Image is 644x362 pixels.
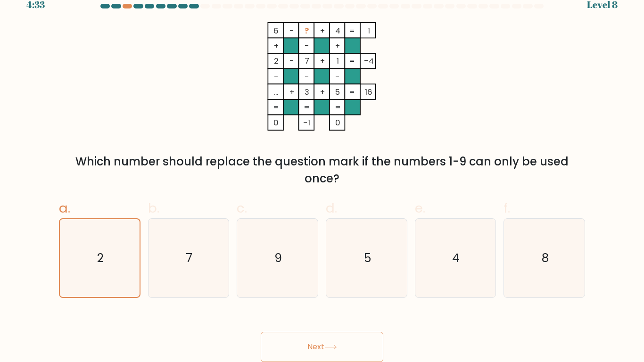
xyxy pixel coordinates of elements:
[453,250,460,266] text: 4
[289,56,294,66] tspan: -
[273,25,279,36] tspan: 6
[336,87,340,98] tspan: 5
[305,56,309,66] tspan: 7
[97,250,104,266] text: 2
[304,117,311,128] tspan: -1
[305,87,309,98] tspan: 3
[59,199,70,217] span: a.
[273,102,279,113] tspan: =
[65,153,579,187] div: Which number should replace the question mark if the numbers 1-9 can only be used once?
[305,71,309,82] tspan: -
[504,199,510,217] span: f.
[368,25,370,36] tspan: 1
[186,250,193,266] text: 7
[320,87,325,98] tspan: +
[365,87,373,98] tspan: 16
[349,56,355,66] tspan: =
[261,332,383,362] button: Next
[415,199,425,217] span: e.
[335,117,340,128] tspan: 0
[274,71,279,82] tspan: -
[305,41,309,51] tspan: -
[320,25,325,36] tspan: +
[335,102,341,113] tspan: =
[289,25,294,36] tspan: -
[326,199,337,217] span: d.
[305,25,309,36] tspan: ?
[274,41,279,51] tspan: +
[237,199,247,217] span: c.
[336,71,340,82] tspan: -
[364,56,374,66] tspan: -4
[274,250,282,266] text: 9
[274,87,278,98] tspan: ...
[363,250,371,266] text: 5
[349,87,355,98] tspan: =
[336,41,340,51] tspan: +
[273,117,279,128] tspan: 0
[335,25,340,36] tspan: 4
[289,87,294,98] tspan: +
[337,56,339,66] tspan: 1
[542,250,549,266] text: 8
[320,56,325,66] tspan: +
[274,56,279,66] tspan: 2
[349,25,355,36] tspan: =
[304,102,310,113] tspan: =
[148,199,159,217] span: b.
